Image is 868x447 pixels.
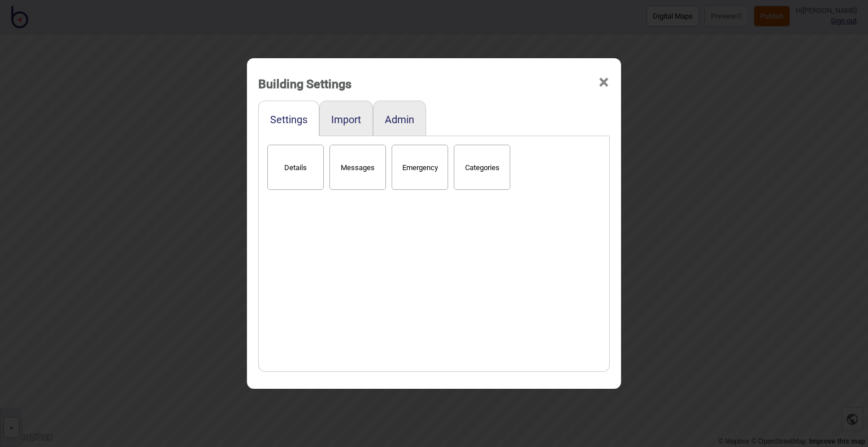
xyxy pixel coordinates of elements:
div: Building Settings [258,72,351,96]
button: Admin [385,114,414,125]
button: Settings [270,114,307,125]
button: Details [267,145,324,190]
span: × [598,64,610,101]
button: Emergency [392,145,448,190]
button: Import [331,114,361,125]
button: Categories [454,145,510,190]
button: Messages [329,145,386,190]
